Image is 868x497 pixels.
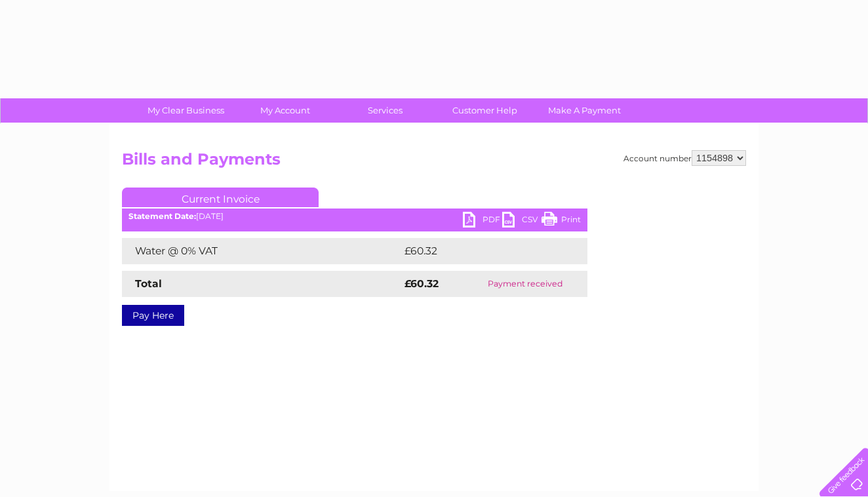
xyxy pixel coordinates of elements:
a: CSV [502,212,542,231]
a: Make A Payment [530,98,639,123]
a: Pay Here [122,305,184,326]
strong: Total [135,277,162,290]
a: My Clear Business [132,98,240,123]
div: [DATE] [122,212,587,221]
a: Print [542,212,581,231]
b: Statement Date: [128,211,196,221]
a: Current Invoice [122,188,319,207]
div: Account number [623,150,746,166]
td: Water @ 0% VAT [122,238,401,264]
strong: £60.32 [404,277,439,290]
td: £60.32 [401,238,561,264]
a: PDF [463,212,502,231]
a: Services [331,98,439,123]
a: Customer Help [431,98,539,123]
h2: Bills and Payments [122,150,746,175]
a: My Account [231,98,340,123]
td: Payment received [464,271,587,297]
